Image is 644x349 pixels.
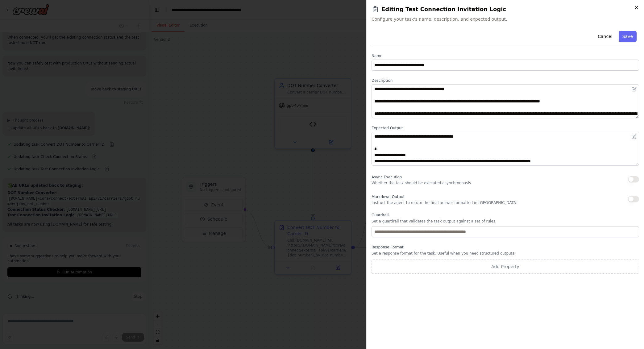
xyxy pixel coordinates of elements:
[619,31,637,42] button: Save
[372,200,517,205] p: Instruct the agent to return the final answer formatted in [GEOGRAPHIC_DATA]
[372,181,472,185] p: Whether the task should be executed asynchronously.
[372,126,639,131] label: Expected Output
[372,245,639,250] label: Response Format
[372,251,639,256] p: Set a response format for the task. Useful when you need structured outputs.
[372,78,639,83] label: Description
[372,16,639,22] span: Configure your task's name, description, and expected output.
[594,31,616,42] button: Cancel
[630,85,638,93] button: Open in editor
[372,5,639,14] h2: Editing Test Connection Invitation Logic
[372,53,639,58] label: Name
[630,133,638,140] button: Open in editor
[372,219,639,224] p: Set a guardrail that validates the task output against a set of rules.
[372,213,639,218] label: Guardrail
[372,175,402,179] span: Async Execution
[372,195,405,199] span: Markdown Output
[372,260,639,274] button: Add Property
